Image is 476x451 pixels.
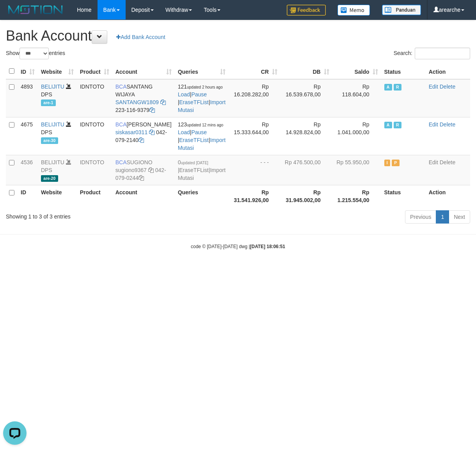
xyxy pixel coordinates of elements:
span: updated [DATE] [181,161,208,165]
span: 121 [178,83,223,90]
td: [PERSON_NAME] 042-079-2140 [112,117,175,155]
td: - - - [229,155,281,185]
span: | | | [178,83,226,113]
h1: Bank Account [6,28,470,44]
a: Copy 2231169379 to clipboard [149,107,155,113]
span: BCA [115,121,127,128]
th: ID: activate to sort column ascending [18,64,38,79]
a: Delete [440,121,455,128]
a: Edit [429,121,438,128]
span: are-20 [41,175,58,182]
a: Import Mutasi [178,167,226,181]
span: BCA [115,83,127,90]
td: SUGIONO 042-079-0244 [112,155,175,185]
span: Active [384,84,392,91]
span: | | | [178,121,226,151]
span: 123 [178,121,224,128]
a: Delete [440,83,455,90]
td: Rp 1.041.000,00 [332,117,381,155]
span: 0 [178,159,208,165]
a: EraseTFList [179,167,208,173]
th: Saldo: activate to sort column ascending [332,64,381,79]
strong: [DATE] 18:06:51 [250,244,285,249]
td: IDNTOTO [77,155,112,185]
a: Copy sugiono9367 to clipboard [148,167,154,173]
img: Button%20Memo.svg [337,5,370,16]
th: CR: activate to sort column ascending [229,64,281,79]
td: DPS [38,155,77,185]
a: sugiono9367 [115,167,147,173]
a: Edit [429,159,438,165]
td: Rp 476.500,00 [281,155,332,185]
small: code © [DATE]-[DATE] dwg | [191,244,285,249]
span: updated 12 mins ago [187,123,223,127]
th: Status [381,64,426,79]
a: EraseTFList [179,137,208,143]
img: Feedback.jpg [287,5,326,16]
td: Rp 14.928.824,00 [281,117,332,155]
td: 4675 [18,117,38,155]
span: Inactive [384,160,391,166]
a: Load [178,91,190,98]
td: Rp 118.604,00 [332,79,381,117]
td: SANTANG WIJAYA 223-116-9379 [112,79,175,117]
th: Account: activate to sort column ascending [112,64,175,79]
th: Rp 31.945.002,00 [281,185,332,207]
a: Next [449,210,470,224]
a: 1 [436,210,449,224]
a: Edit [429,83,438,90]
th: Product: activate to sort column ascending [77,64,112,79]
img: panduan.png [382,5,421,15]
span: | | [178,159,226,181]
th: DB: activate to sort column ascending [281,64,332,79]
a: Copy SANTANGW1809 to clipboard [160,99,166,105]
span: BCA [115,159,127,165]
a: Copy 0420792140 to clipboard [139,137,144,143]
a: BELIJITU [41,121,64,128]
span: Running [394,122,401,128]
th: Rp 31.541.926,00 [229,185,281,207]
a: Import Mutasi [178,137,226,151]
a: siskasar0311 [115,129,148,135]
a: Import Mutasi [178,99,226,113]
a: Delete [440,159,455,165]
th: Queries: activate to sort column ascending [175,64,229,79]
th: Action [426,185,470,207]
a: Previous [405,210,436,224]
td: Rp 55.950,00 [332,155,381,185]
label: Search: [394,48,470,59]
label: Show entries [6,48,65,59]
td: 4536 [18,155,38,185]
td: Rp 15.333.644,00 [229,117,281,155]
td: DPS [38,79,77,117]
a: Add Bank Account [111,30,170,44]
th: Status [381,185,426,207]
td: Rp 16.539.678,00 [281,79,332,117]
a: BELIJITU [41,83,64,90]
th: Action [426,64,470,79]
span: Running [394,84,401,91]
a: Copy 0420790244 to clipboard [139,175,144,181]
th: Product [77,185,112,207]
th: Account [112,185,175,207]
select: Showentries [20,48,49,59]
input: Search: [415,48,470,59]
span: updated 2 hours ago [187,85,223,89]
th: Website: activate to sort column ascending [38,64,77,79]
a: Pause [191,91,207,98]
td: DPS [38,117,77,155]
td: Rp 16.208.282,00 [229,79,281,117]
th: Rp 1.215.554,00 [332,185,381,207]
td: IDNTOTO [77,117,112,155]
a: Pause [191,129,207,135]
a: Copy siskasar0311 to clipboard [149,129,155,135]
th: Queries [175,185,229,207]
span: are-1 [41,99,56,106]
img: MOTION_logo.png [6,4,65,16]
span: Paused [392,160,400,166]
th: ID [18,185,38,207]
a: SANTANGW1809 [115,99,159,105]
span: Active [384,122,392,128]
span: are-30 [41,137,58,144]
a: BELIJITU [41,159,64,165]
